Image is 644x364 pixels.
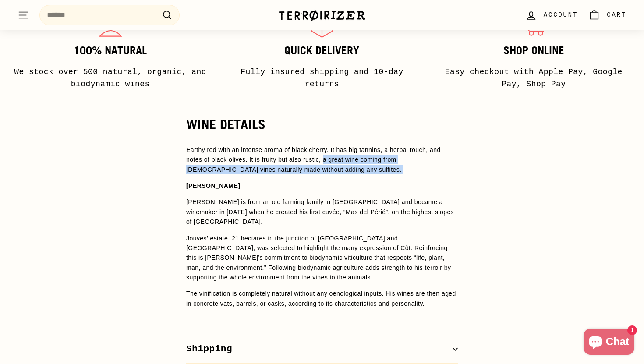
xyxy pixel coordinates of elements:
[438,45,630,57] h3: Shop Online
[581,329,637,357] inbox-online-store-chat: Shopify online store chat
[186,145,458,174] p: Earthy red with an intense aroma of black cherry. It has big tannins, a herbal touch, and notes o...
[607,10,626,20] span: Cart
[226,45,418,57] h3: Quick delivery
[186,289,458,308] p: The vinification is completely natural without any oenological inputs. His wines are then aged in...
[186,182,240,189] strong: [PERSON_NAME]
[14,66,206,91] p: We stock over 500 natural, organic, and biodynamic wines
[544,10,578,20] span: Account
[186,117,458,132] h2: WINE DETAILS
[186,233,458,283] p: Jouves’ estate, 21 hectares in the junction of [GEOGRAPHIC_DATA] and [GEOGRAPHIC_DATA], was selec...
[186,197,458,226] p: [PERSON_NAME] is from an old farming family in [GEOGRAPHIC_DATA] and became a winemaker in [DATE]...
[14,45,206,57] h3: 100% Natural
[226,66,418,91] p: Fully insured shipping and 10-day returns
[583,2,632,28] a: Cart
[520,2,583,28] a: Account
[438,66,630,91] p: Easy checkout with Apple Pay, Google Pay, Shop Pay
[186,335,458,364] button: Shipping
